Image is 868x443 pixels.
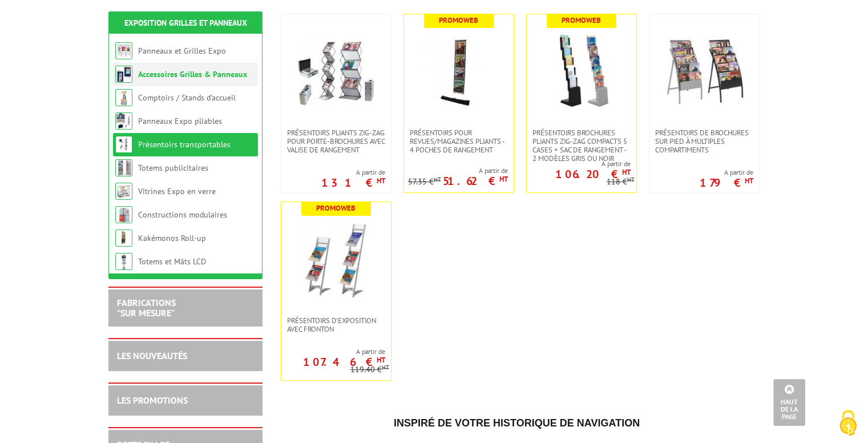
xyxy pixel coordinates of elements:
span: Présentoirs pour revues/magazines pliants - 4 poches de rangement [410,128,508,154]
p: 118 € [607,178,635,186]
p: 179 € [700,179,753,186]
a: Constructions modulaires [138,210,227,220]
span: A partir de [408,166,508,175]
img: Présentoirs pliants Zig-Zag pour porte-brochures avec valise de rangement [296,31,376,111]
img: Présentoirs brochures pliants Zig-Zag compacts 5 cases + sac de rangement - 2 Modèles Gris ou Noir [542,31,621,111]
a: Kakémonos Roll-up [138,233,206,243]
img: Comptoirs / Stands d'accueil [115,89,132,106]
a: Présentoirs pour revues/magazines pliants - 4 poches de rangement [404,128,514,154]
p: 119.40 € [350,365,389,374]
span: Inspiré de votre historique de navigation [394,417,640,429]
span: Présentoirs pliants Zig-Zag pour porte-brochures avec valise de rangement [287,128,385,154]
img: Accessoires Grilles & Panneaux [115,66,132,83]
span: A partir de [281,347,385,356]
sup: HT [745,176,753,186]
img: Présentoirs pour revues/magazines pliants - 4 poches de rangement [419,31,499,111]
a: Présentoirs pliants Zig-Zag pour porte-brochures avec valise de rangement [281,128,391,154]
p: 131 € [321,179,385,186]
a: Panneaux et Grilles Expo [138,46,226,56]
img: Présentoirs transportables [115,136,132,153]
p: 107.46 € [303,359,385,365]
a: Accessoires Grilles & Panneaux [138,69,247,79]
img: Cookies (fenêtre modale) [834,409,862,437]
img: Panneaux et Grilles Expo [115,42,132,59]
p: 51.62 € [443,178,508,184]
img: Présentoirs de brochures sur pied à multiples compartiments [664,31,744,111]
sup: HT [434,175,441,183]
p: 57.35 € [408,178,441,186]
a: Panneaux Expo pliables [138,116,222,126]
b: Promoweb [562,15,601,25]
a: Présentoirs de brochures sur pied à multiples compartiments [649,128,759,154]
sup: HT [377,355,385,365]
a: Comptoirs / Stands d'accueil [138,92,236,103]
span: Présentoirs de brochures sur pied à multiples compartiments [655,128,753,154]
a: LES PROMOTIONS [117,394,188,406]
img: Vitrines Expo en verre [115,183,132,200]
a: Haut de la page [773,379,805,426]
a: Totems publicitaires [138,163,208,173]
img: Panneaux Expo pliables [115,112,132,130]
span: Présentoirs brochures pliants Zig-Zag compacts 5 cases + sac de rangement - 2 Modèles Gris ou Noir [532,128,631,163]
p: 106.20 € [555,171,631,178]
span: A partir de [700,168,753,177]
a: LES NOUVEAUTÉS [117,350,187,361]
b: Promoweb [316,203,356,213]
a: FABRICATIONS"Sur Mesure" [117,297,176,319]
img: Kakémonos Roll-up [115,229,132,247]
span: A partir de [321,168,385,177]
a: Vitrines Expo en verre [138,186,216,196]
a: Présentoirs brochures pliants Zig-Zag compacts 5 cases + sac de rangement - 2 Modèles Gris ou Noir [527,128,636,163]
span: Présentoirs d'exposition avec Fronton [287,316,385,333]
sup: HT [382,363,389,371]
img: Totems publicitaires [115,159,132,176]
img: Constructions modulaires [115,206,132,223]
b: Promoweb [439,15,478,25]
a: Totems et Mâts LCD [138,256,206,267]
a: Exposition Grilles et Panneaux [124,18,247,28]
span: A partir de [527,159,631,168]
a: Présentoirs transportables [138,139,231,150]
sup: HT [627,175,635,183]
a: Présentoirs d'exposition avec Fronton [281,316,391,333]
sup: HT [377,176,385,186]
img: Totems et Mâts LCD [115,253,132,270]
sup: HT [499,174,508,184]
sup: HT [622,167,631,177]
button: Cookies (fenêtre modale) [828,404,868,443]
img: Présentoirs d'exposition avec Fronton [296,219,376,299]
